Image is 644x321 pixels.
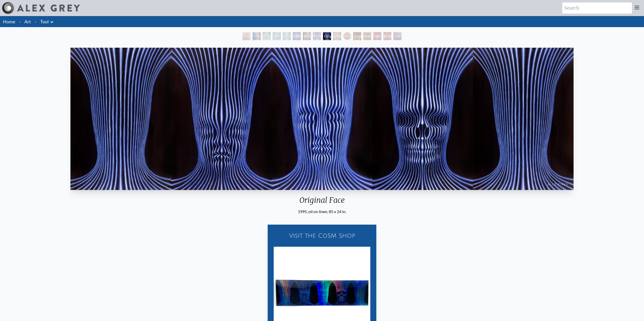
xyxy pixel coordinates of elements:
div: Net of Being [373,32,381,40]
li: · [17,16,22,27]
a: Art [24,18,31,25]
div: Spiritual Energy System [273,32,281,40]
div: 1995, oil on linen, 85 x 24 in. [68,209,576,215]
div: Godself [383,32,391,40]
input: Search [562,3,632,14]
div: The Great Turn [393,32,401,40]
a: Tool [40,18,49,25]
div: Mystic Eye [313,32,321,40]
a: Home [3,19,15,24]
div: Guardian of Infinite Vision [353,32,361,40]
div: Universal Mind Lattice [283,32,291,40]
div: Vision Crystal [333,32,341,40]
div: Psychic Energy System [263,32,271,40]
a: Visit the CoSM Shop [271,228,373,244]
img: Original-Face-1995-Alex-Grey-Pentaptych-watermarked.jpg [70,48,574,190]
li: · [33,16,38,27]
div: Bardo Being [363,32,371,40]
div: Original Face [323,32,331,40]
div: Original Face [68,196,576,209]
div: Study for the Great Turn [243,32,251,40]
div: Vision Crystal Tondo [343,32,351,40]
div: Collective Vision [293,32,301,40]
div: Dissectional Art for Tool's Lateralus CD [303,32,311,40]
div: The Torch [253,32,261,40]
